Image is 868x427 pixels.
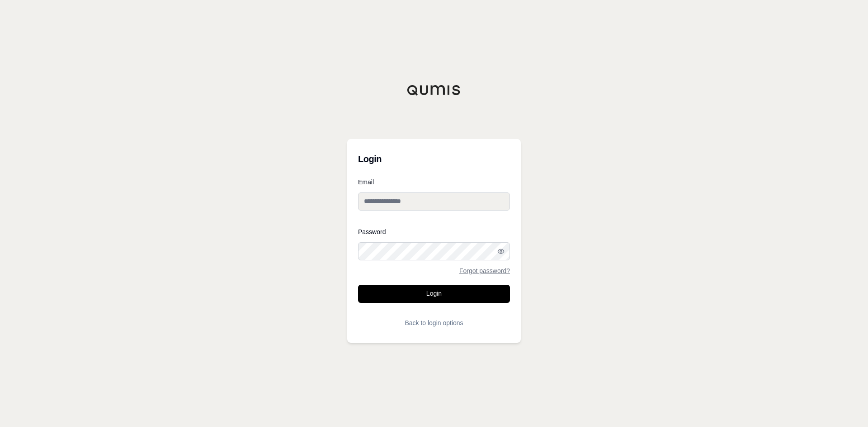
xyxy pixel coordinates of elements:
[358,179,510,185] label: Email
[407,85,461,96] img: Qumis
[358,229,510,235] label: Password
[358,150,510,168] h3: Login
[358,314,510,332] button: Back to login options
[358,285,510,303] button: Login
[459,268,510,274] a: Forgot password?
